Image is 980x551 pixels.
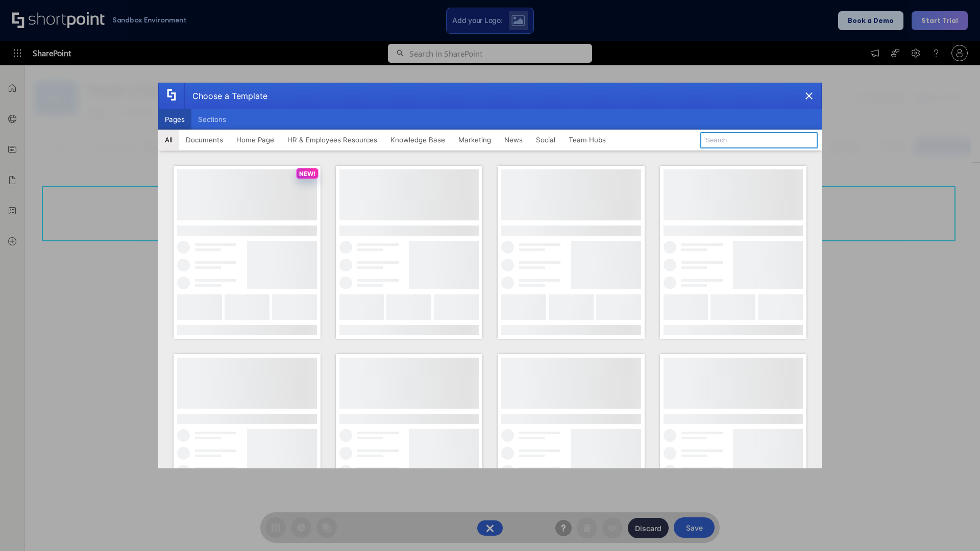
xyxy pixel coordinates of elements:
[158,130,179,150] button: All
[158,109,191,130] button: Pages
[929,502,980,551] iframe: Chat Widget
[281,130,384,150] button: HR & Employees Resources
[184,83,267,109] div: Choose a Template
[230,130,281,150] button: Home Page
[562,130,612,150] button: Team Hubs
[700,132,818,148] input: Search
[384,130,452,150] button: Knowledge Base
[299,170,315,178] p: NEW!
[179,130,230,150] button: Documents
[191,109,233,130] button: Sections
[498,130,529,150] button: News
[158,83,822,468] div: template selector
[452,130,498,150] button: Marketing
[529,130,562,150] button: Social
